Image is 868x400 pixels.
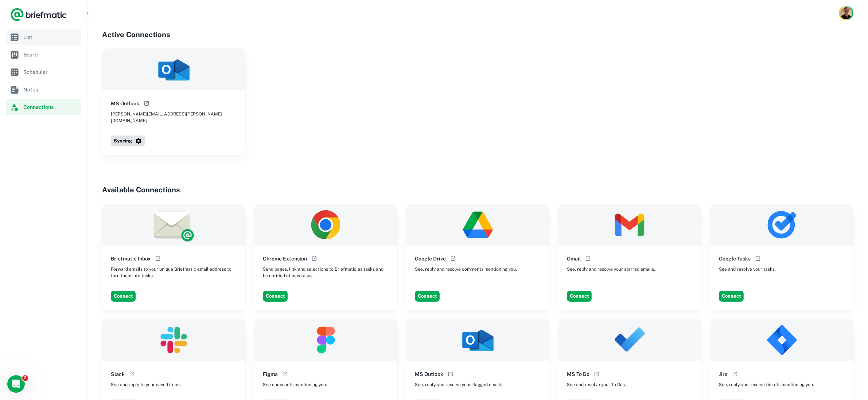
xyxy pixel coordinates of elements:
h4: Available Connections [102,184,853,195]
img: Mauricio Peirone [840,7,852,19]
button: Open help documentation [731,370,739,379]
img: Briefmatic Inbox [102,204,245,246]
span: Scheduler [23,68,78,76]
span: Notes [23,86,78,94]
button: Open help documentation [449,254,458,263]
span: See, reply and resolve tickets mentioning you. [719,381,814,388]
button: Account button [839,6,853,20]
span: 2 [22,375,28,381]
a: Scheduler [6,64,81,80]
h6: MS To Do [567,370,589,378]
iframe: Intercom live chat [7,375,25,393]
a: Notes [6,82,81,98]
button: Open help documentation [310,254,319,263]
h6: Gmail [567,255,581,263]
span: See, reply and resolve your starred emails. [567,266,655,272]
h6: Google Drive [415,255,446,263]
button: Connect [263,291,288,302]
button: Connect [415,291,440,302]
img: Figma [254,319,397,361]
img: Slack [102,319,245,361]
button: Open help documentation [446,370,455,379]
button: Connect [567,291,592,302]
button: Open help documentation [153,254,162,263]
span: See comments mentioning you. [263,381,327,388]
span: See, reply and resolve comments mentioning you. [415,266,517,272]
span: Connections [23,103,78,111]
img: Gmail [558,204,701,246]
img: MS To Do [558,319,701,361]
img: Google Drive [406,204,549,246]
button: Open help documentation [128,370,136,379]
span: See and resolve your tasks. [719,266,776,272]
span: See, reply and resolve your flagged emails. [415,381,503,388]
h6: MS Outlook [111,99,139,107]
span: List [23,33,78,41]
h6: Briefmatic Inbox [111,255,151,263]
a: Board [6,47,81,63]
h6: Chrome Extension [263,255,307,263]
button: Connect [111,291,136,302]
h6: MS Outlook [415,370,443,378]
button: Open help documentation [142,99,151,108]
h6: Jira [719,370,728,378]
img: Google Tasks [710,204,853,246]
button: Open help documentation [592,370,601,379]
a: Logo [10,7,67,22]
span: Forward emails to your unique Briefmatic email address to turn them into tasks. [111,266,237,279]
button: Open help documentation [281,370,289,379]
h4: Active Connections [102,29,853,40]
h6: Slack [111,370,125,378]
span: [PERSON_NAME][EMAIL_ADDRESS][PERSON_NAME][DOMAIN_NAME] [111,111,237,124]
h6: Figma [263,370,278,378]
span: Board [23,51,78,59]
img: Chrome Extension [254,204,397,246]
img: Jira [710,319,853,361]
img: MS Outlook [102,49,245,90]
span: See and reply to your saved items. [111,381,182,388]
h6: Google Tasks [719,255,751,263]
button: Syncing [111,136,145,146]
span: Send pages, link and selections to Briefmatic as tasks and be notified of new tasks [263,266,389,279]
button: Open help documentation [754,254,762,263]
button: Connect [719,291,744,302]
button: Open help documentation [584,254,592,263]
img: MS Outlook [406,319,549,361]
a: Connections [6,99,81,115]
span: See and resolve your To Dos. [567,381,626,388]
a: List [6,29,81,45]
